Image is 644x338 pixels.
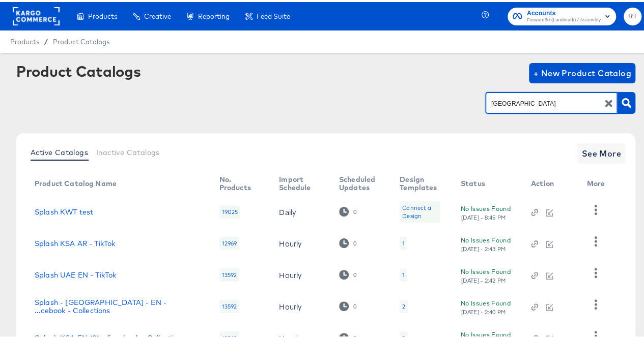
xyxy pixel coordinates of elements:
div: 12969 [219,235,240,248]
span: / [39,36,53,44]
button: AccountsForward3d (Landmark) / Assembly [508,6,616,23]
div: 0 [339,205,357,214]
div: 19025 [219,203,241,217]
div: Design Templates [400,173,440,190]
th: Status [453,170,523,194]
div: 0 [353,301,357,308]
div: Connect a Design [402,202,438,218]
span: Creative [144,10,171,18]
td: Daily [271,194,331,226]
button: See More [577,141,625,162]
div: 0 [353,269,357,276]
div: 2 [400,298,408,311]
div: 1 [400,235,407,248]
td: Hourly [271,289,331,320]
span: + New Product Catalog [533,64,631,78]
div: 0 [339,299,357,309]
span: Products [88,10,117,18]
div: Connect a Design [400,199,440,221]
th: More [578,170,617,194]
a: Splash UAE EN - TikTok [35,269,116,277]
div: 0 [339,236,357,246]
div: 2 [402,300,405,309]
div: 13592 [219,298,240,311]
span: Inactive Catalogs [96,146,160,155]
div: 0 [339,268,357,278]
div: Scheduled Updates [339,173,379,190]
div: 13592 [219,266,240,280]
input: Search Product Catalogs [489,96,598,107]
span: Forward3d (Landmark) / Assembly [527,14,601,22]
span: Products [10,36,39,44]
div: 1 [402,269,405,277]
td: Hourly [271,257,331,289]
th: Action [523,170,579,194]
div: Product Catalog Name [35,177,117,186]
a: Splash - [GEOGRAPHIC_DATA] - EN - ...cebook - Collections [35,296,199,313]
span: Active Catalogs [31,146,88,155]
div: 0 [353,238,357,245]
div: No. Products [219,173,259,190]
span: RT [628,9,637,20]
div: Import Schedule [279,173,319,190]
div: 1 [402,237,405,245]
span: Reporting [198,10,230,18]
a: Splash KSA AR - TikTok [35,237,115,245]
span: See More [581,144,621,159]
div: 1 [400,266,407,280]
a: Product Catalogs [53,36,109,44]
span: Feed Suite [257,10,290,18]
td: Hourly [271,226,331,257]
button: + New Product Catalog [529,61,635,81]
a: Splash KWT test [35,206,93,214]
div: 0 [353,206,357,213]
button: RT [624,6,641,23]
span: Accounts [527,6,601,17]
div: Product Catalogs [16,61,141,77]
